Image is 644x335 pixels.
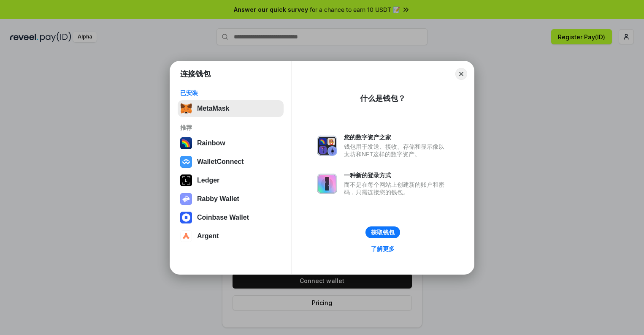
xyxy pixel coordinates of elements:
div: Argent [197,232,219,240]
img: svg+xml,%3Csvg%20width%3D%2228%22%20height%3D%2228%22%20viewBox%3D%220%200%2028%2028%22%20fill%3D... [180,156,192,168]
img: svg+xml,%3Csvg%20xmlns%3D%22http%3A%2F%2Fwww.w3.org%2F2000%2Fsvg%22%20fill%3D%22none%22%20viewBox... [317,136,337,156]
div: 您的数字资产之家 [344,133,449,141]
div: 而不是在每个网站上创建新的账户和密码，只需连接您的钱包。 [344,181,449,196]
button: WalletConnect [178,153,284,170]
div: 推荐 [180,124,281,131]
img: svg+xml,%3Csvg%20xmlns%3D%22http%3A%2F%2Fwww.w3.org%2F2000%2Fsvg%22%20width%3D%2228%22%20height%3... [180,174,192,186]
img: svg+xml,%3Csvg%20width%3D%22120%22%20height%3D%22120%22%20viewBox%3D%220%200%20120%20120%22%20fil... [180,137,192,149]
div: Ledger [197,177,219,184]
div: 什么是钱包？ [360,93,406,103]
img: svg+xml,%3Csvg%20width%3D%2228%22%20height%3D%2228%22%20viewBox%3D%220%200%2028%2028%22%20fill%3D... [180,212,192,223]
button: MetaMask [178,100,284,117]
img: svg+xml,%3Csvg%20xmlns%3D%22http%3A%2F%2Fwww.w3.org%2F2000%2Fsvg%22%20fill%3D%22none%22%20viewBox... [180,193,192,205]
div: Rainbow [197,139,225,147]
div: 钱包用于发送、接收、存储和显示像以太坊和NFT这样的数字资产。 [344,143,449,158]
div: 获取钱包 [371,229,395,236]
button: Close [455,68,467,80]
button: Coinbase Wallet [178,209,284,226]
h1: 连接钱包 [180,69,211,79]
div: 已安装 [180,89,281,97]
button: Rainbow [178,135,284,152]
img: svg+xml,%3Csvg%20width%3D%2228%22%20height%3D%2228%22%20viewBox%3D%220%200%2028%2028%22%20fill%3D... [180,230,192,242]
a: 了解更多 [366,243,400,254]
button: 获取钱包 [365,226,400,238]
div: 了解更多 [371,245,395,253]
div: Rabby Wallet [197,195,239,203]
div: 一种新的登录方式 [344,172,449,179]
button: Rabby Wallet [178,191,284,207]
button: Ledger [178,172,284,189]
div: Coinbase Wallet [197,214,249,221]
div: WalletConnect [197,158,244,166]
div: MetaMask [197,105,229,112]
img: svg+xml,%3Csvg%20xmlns%3D%22http%3A%2F%2Fwww.w3.org%2F2000%2Fsvg%22%20fill%3D%22none%22%20viewBox... [317,174,337,194]
button: Argent [178,228,284,245]
img: svg+xml,%3Csvg%20fill%3D%22none%22%20height%3D%2233%22%20viewBox%3D%220%200%2035%2033%22%20width%... [180,103,192,114]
